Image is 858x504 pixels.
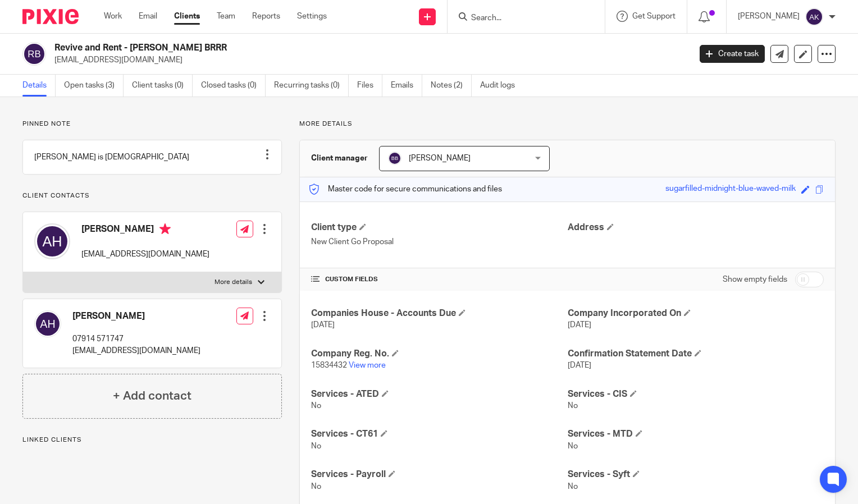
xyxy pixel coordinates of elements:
[214,278,252,287] p: More details
[723,274,787,285] label: Show empty fields
[805,8,823,26] img: svg%3E
[738,11,800,22] p: [PERSON_NAME]
[311,153,368,164] h3: Client manager
[568,321,591,329] span: [DATE]
[174,11,200,22] a: Clients
[34,223,70,259] img: svg%3E
[299,120,836,129] p: More details
[297,11,327,22] a: Settings
[568,442,578,450] span: No
[72,345,200,356] p: [EMAIL_ADDRESS][DOMAIN_NAME]
[665,183,796,196] div: sugarfilled-midnight-blue-waved-milk
[72,310,200,322] h4: [PERSON_NAME]
[159,223,171,235] i: Primary
[311,402,321,410] span: No
[568,483,578,491] span: No
[700,45,765,63] a: Create task
[274,75,349,97] a: Recurring tasks (0)
[391,75,422,97] a: Emails
[308,184,502,195] p: Master code for secure communications and files
[64,75,124,97] a: Open tasks (3)
[201,75,266,97] a: Closed tasks (0)
[568,469,824,480] h4: Services - Syft
[132,75,193,97] a: Client tasks (0)
[113,387,191,405] h4: + Add contact
[81,249,209,260] p: [EMAIL_ADDRESS][DOMAIN_NAME]
[568,402,578,410] span: No
[409,154,471,162] span: [PERSON_NAME]
[568,428,824,440] h4: Services - MTD
[311,275,567,284] h4: CUSTOM FIELDS
[311,236,567,248] p: New Client Go Proposal
[311,308,567,319] h4: Companies House - Accounts Due
[311,361,347,369] span: 15834432
[568,348,824,360] h4: Confirmation Statement Date
[34,310,61,337] img: svg%3E
[632,12,676,20] span: Get Support
[104,11,122,22] a: Work
[139,11,157,22] a: Email
[388,152,401,165] img: svg%3E
[22,75,56,97] a: Details
[311,483,321,491] span: No
[311,428,567,440] h4: Services - CT61
[311,442,321,450] span: No
[72,333,200,345] p: 07914 571747
[252,11,280,22] a: Reports
[217,11,235,22] a: Team
[568,308,824,319] h4: Company Incorporated On
[470,13,571,24] input: Search
[22,120,282,129] p: Pinned note
[349,361,386,369] a: View more
[311,222,567,233] h4: Client type
[480,75,523,97] a: Audit logs
[311,388,567,400] h4: Services - ATED
[311,469,567,480] h4: Services - Payroll
[568,222,824,233] h4: Address
[22,42,46,66] img: svg%3E
[311,348,567,360] h4: Company Reg. No.
[54,54,683,66] p: [EMAIL_ADDRESS][DOMAIN_NAME]
[81,223,209,237] h4: [PERSON_NAME]
[568,388,824,400] h4: Services - CIS
[357,75,382,97] a: Files
[22,191,282,200] p: Client contacts
[54,42,557,54] h2: Revive and Rent - [PERSON_NAME] BRRR
[431,75,472,97] a: Notes (2)
[22,9,79,24] img: Pixie
[568,361,591,369] span: [DATE]
[22,436,282,445] p: Linked clients
[311,321,335,329] span: [DATE]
